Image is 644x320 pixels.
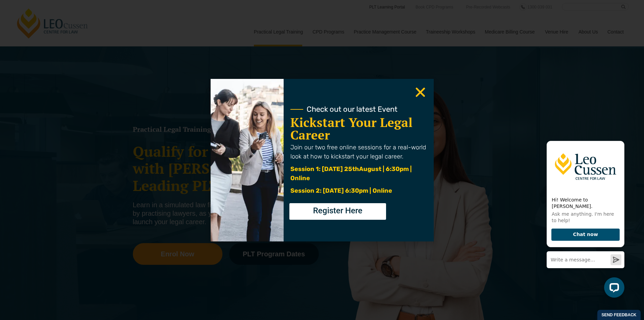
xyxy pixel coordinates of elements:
[290,187,392,194] span: Session 2: [DATE] 6:30pm | Online
[541,134,627,303] iframe: LiveChat chat widget
[290,165,352,173] span: Session 1: [DATE] 25
[290,165,412,182] span: August | 6:30pm | Online
[313,207,362,215] span: Register Here
[352,165,359,173] span: th
[290,114,412,143] a: Kickstart Your Legal Career
[307,106,398,113] span: Check out our latest Event
[414,86,427,99] a: Close
[290,144,426,160] span: Join our two free online sessions for a real-world look at how to kickstart your legal career.
[289,203,386,220] a: Register Here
